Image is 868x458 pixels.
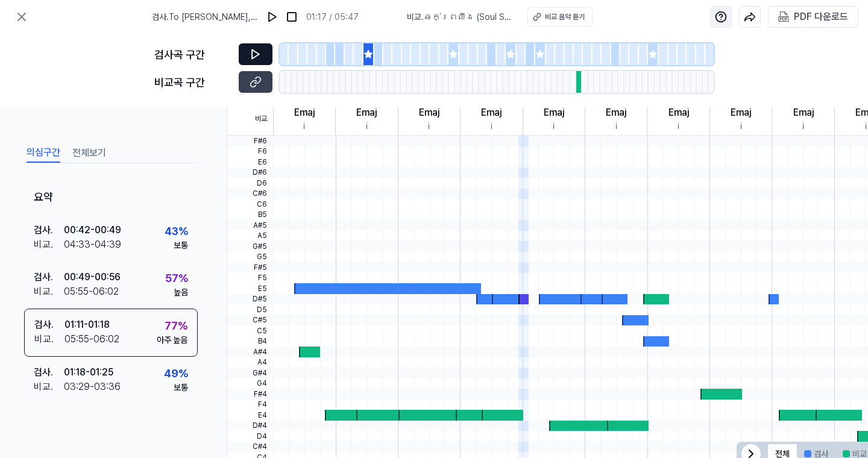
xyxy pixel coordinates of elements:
span: G#5 [227,241,273,252]
button: PDF 다운로드 [776,7,851,27]
div: 보통 [174,239,188,252]
button: 전체보기 [72,143,106,163]
div: i [428,120,430,133]
span: C#5 [227,315,273,326]
div: 비교 . [34,284,64,299]
img: stop [286,11,298,23]
span: 비교 [227,103,273,136]
div: 비교 . [34,332,64,347]
div: 아주 높음 [157,334,187,347]
div: 비교 음악 듣기 [545,11,585,22]
div: i [802,120,804,133]
span: 검사 . To [PERSON_NAME], Love [PERSON_NAME] [152,11,258,24]
div: i [615,120,617,133]
div: 03:29 - 03:36 [64,380,121,394]
div: 검사 . [34,365,64,380]
div: Emaj [544,105,564,120]
span: D5 [227,304,273,315]
div: 57 % [165,270,188,286]
span: C#4 [227,442,273,453]
div: PDF 다운로드 [794,9,848,25]
button: 의심구간 [27,143,60,163]
span: A#4 [227,347,273,357]
span: F5 [227,273,273,284]
div: 43 % [165,223,188,239]
span: E6 [227,157,273,168]
span: B5 [227,210,273,221]
div: 00:49 - 00:56 [64,270,121,284]
span: 비교 . ឆក់ព្រលឹង (Soul Snatcher) x Goosebumps 2023 (Extended) [407,11,513,24]
div: 77 % [165,318,187,334]
div: 검사 . [34,223,64,237]
img: PDF Download [778,11,789,22]
span: A5 [227,231,273,242]
div: Emaj [606,105,626,120]
div: Emaj [294,105,315,120]
div: i [865,120,867,133]
span: G5 [227,252,273,263]
div: 보통 [174,381,188,394]
span: D#5 [227,294,273,305]
div: 04:33 - 04:39 [64,237,121,252]
div: 비교곡 구간 [154,74,231,90]
div: 01:18 - 01:25 [64,365,113,380]
span: F6 [227,146,273,157]
div: Emaj [793,105,814,120]
span: F#5 [227,262,273,273]
div: i [740,120,742,133]
div: 비교 . [34,237,64,252]
div: 검사곡 구간 [154,46,231,63]
div: i [366,120,368,133]
span: E4 [227,410,273,421]
span: F#6 [227,136,273,146]
div: 01:17 / 05:47 [306,11,359,24]
span: A4 [227,357,273,368]
span: D4 [227,431,273,442]
span: C6 [227,199,273,210]
div: 요약 [24,180,198,215]
span: C5 [227,325,273,336]
div: 05:55 - 06:02 [64,284,119,299]
span: C#6 [227,189,273,199]
span: D6 [227,178,273,189]
span: E5 [227,283,273,294]
button: 비교 음악 듣기 [527,7,593,27]
div: Emaj [419,105,439,120]
span: D#4 [227,421,273,431]
img: help [715,11,727,23]
div: 05:55 - 06:02 [64,332,119,347]
img: share [744,11,756,23]
div: i [491,120,492,133]
span: G#4 [227,368,273,378]
div: 검사 . [34,318,64,332]
div: i [678,120,679,133]
div: i [553,120,555,133]
span: D#6 [227,168,273,178]
div: i [303,120,305,133]
span: G4 [227,378,273,389]
span: F#4 [227,389,273,400]
span: A#5 [227,220,273,231]
div: Emaj [668,105,689,120]
div: 검사 . [34,270,64,284]
div: 49 % [164,365,188,381]
div: 00:42 - 00:49 [64,223,121,237]
div: 높음 [174,286,188,299]
div: Emaj [481,105,502,120]
div: Emaj [356,105,377,120]
span: B4 [227,336,273,347]
div: 비교 . [34,380,64,394]
img: play [266,11,278,23]
span: F4 [227,400,273,410]
div: Emaj [731,105,751,120]
div: 01:11 - 01:18 [64,318,110,332]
